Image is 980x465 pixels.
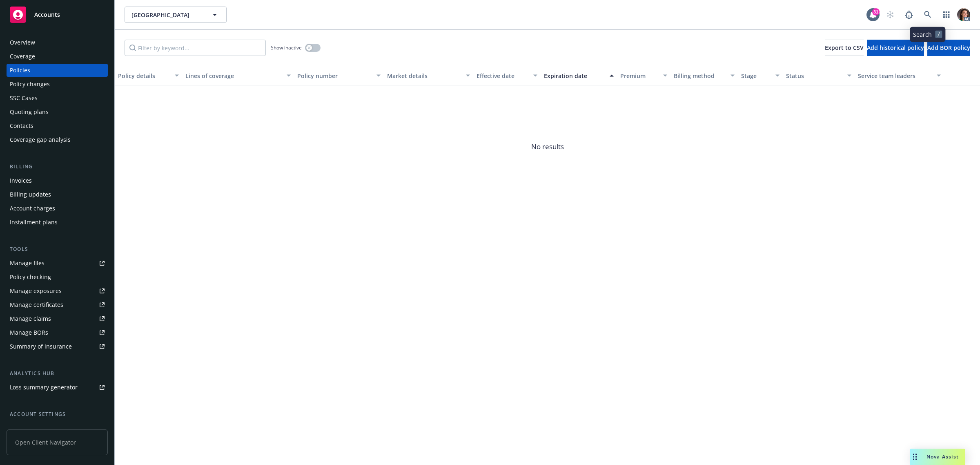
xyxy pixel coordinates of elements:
[34,11,60,18] span: Accounts
[7,298,108,311] a: Manage certificates
[7,36,108,49] a: Overview
[10,216,58,229] div: Installment plans
[7,188,108,201] a: Billing updates
[10,312,51,325] div: Manage claims
[910,449,920,465] div: Drag to move
[118,72,170,80] div: Policy details
[10,340,72,353] div: Summary of insurance
[7,78,108,91] a: Policy changes
[920,7,936,23] a: Search
[825,44,864,51] span: Export to CSV
[10,119,33,132] div: Contacts
[544,72,605,80] div: Expiration date
[294,66,384,85] button: Policy number
[783,66,855,85] button: Status
[387,72,461,80] div: Market details
[7,429,108,455] span: Open Client Navigator
[741,72,771,80] div: Stage
[115,85,980,208] span: No results
[882,7,898,23] a: Start snowing
[10,422,45,435] div: Service team
[858,72,932,80] div: Service team leaders
[271,44,302,51] span: Show inactive
[125,40,266,56] input: Filter by keyword...
[7,271,108,284] a: Policy checking
[7,326,108,339] a: Manage BORs
[786,72,842,80] div: Status
[7,50,108,63] a: Coverage
[7,312,108,325] a: Manage claims
[7,216,108,229] a: Installment plans
[10,257,45,270] div: Manage files
[10,271,51,284] div: Policy checking
[7,3,108,26] a: Accounts
[131,11,202,19] span: [GEOGRAPHIC_DATA]
[10,92,38,105] div: SSC Cases
[867,44,924,51] span: Add historical policy
[477,72,528,80] div: Effective date
[7,340,108,353] a: Summary of insurance
[7,174,108,187] a: Invoices
[7,64,108,77] a: Policies
[825,40,864,56] button: Export to CSV
[10,174,32,187] div: Invoices
[541,66,617,85] button: Expiration date
[910,449,965,465] button: Nova Assist
[10,188,51,201] div: Billing updates
[901,7,917,23] a: Report a Bug
[938,7,955,23] a: Switch app
[670,66,738,85] button: Billing method
[10,105,49,118] div: Quoting plans
[7,202,108,215] a: Account charges
[473,66,541,85] button: Effective date
[10,298,63,311] div: Manage certificates
[674,72,726,80] div: Billing method
[10,202,55,215] div: Account charges
[10,36,35,49] div: Overview
[7,133,108,146] a: Coverage gap analysis
[738,66,783,85] button: Stage
[10,381,78,394] div: Loss summary generator
[10,326,48,339] div: Manage BORs
[7,245,108,253] div: Tools
[927,40,970,56] button: Add BOR policy
[927,453,959,460] span: Nova Assist
[7,119,108,132] a: Contacts
[855,66,944,85] button: Service team leaders
[115,66,182,85] button: Policy details
[927,44,970,51] span: Add BOR policy
[10,133,71,146] div: Coverage gap analysis
[10,78,50,91] div: Policy changes
[7,422,108,435] a: Service team
[384,66,474,85] button: Market details
[7,369,108,378] div: Analytics hub
[185,72,282,80] div: Lines of coverage
[867,40,924,56] button: Add historical policy
[10,64,30,77] div: Policies
[7,410,108,418] div: Account settings
[10,284,62,297] div: Manage exposures
[7,284,108,297] a: Manage exposures
[7,381,108,394] a: Loss summary generator
[957,8,970,21] img: photo
[617,66,671,85] button: Premium
[125,7,227,23] button: [GEOGRAPHIC_DATA]
[7,92,108,105] a: SSC Cases
[872,8,880,16] div: 31
[7,105,108,118] a: Quoting plans
[7,257,108,270] a: Manage files
[620,72,659,80] div: Premium
[182,66,294,85] button: Lines of coverage
[7,163,108,171] div: Billing
[10,50,35,63] div: Coverage
[297,72,372,80] div: Policy number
